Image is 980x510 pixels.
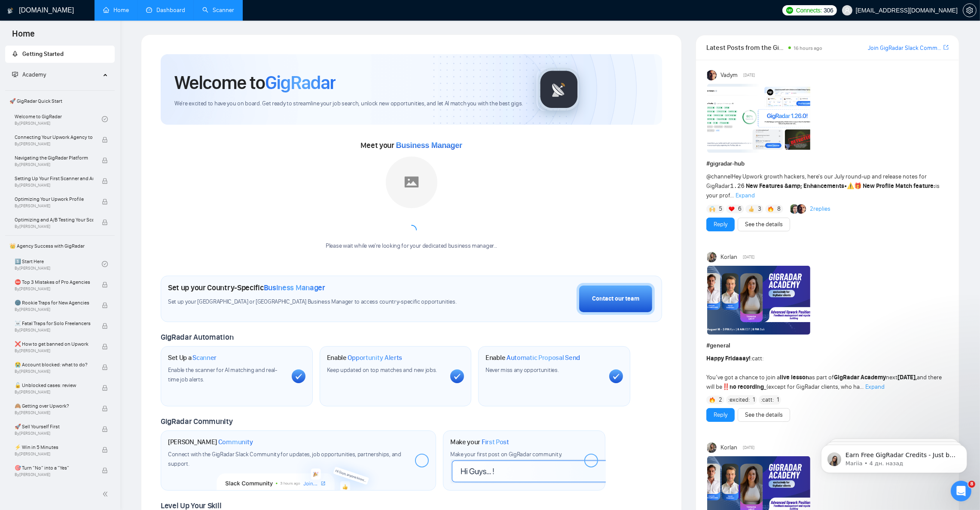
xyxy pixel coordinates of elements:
[15,133,93,141] span: Connecting Your Upwork Agency to GigRadar
[706,173,732,180] span: @channel
[161,417,233,426] span: GigRadar Community
[348,353,402,362] span: Opportunity Alerts
[706,341,949,350] h1: # general
[168,451,401,467] span: Connect with the GigRadar Slack Community for updates, job opportunities, partnerships, and support.
[824,6,833,15] span: 306
[709,397,715,403] img: 🔥
[707,70,717,80] img: Vadym
[743,71,755,79] span: [DATE]
[746,182,844,190] strong: New Features &amp; Enhancements
[174,100,523,108] span: We're excited to have you on board. Get ready to streamline your job search, unlock new opportuni...
[6,92,114,110] span: 🚀 GigRadar Quick Start
[168,283,325,292] h1: Set up your Country-Specific
[15,410,93,415] span: By [PERSON_NAME]
[218,438,253,446] span: Community
[758,205,761,213] span: 3
[745,220,783,229] a: See the details
[743,253,754,261] span: [DATE]
[386,157,437,208] img: placeholder.png
[706,355,942,390] span: :catt: You’ve got a chance to join a as part of next and there will be _(except for GigRadar clie...
[714,410,727,420] a: Reply
[12,71,46,78] span: Academy
[943,44,949,51] span: export
[865,383,885,390] span: Expand
[102,199,108,205] span: lock
[777,396,779,404] span: 1
[102,219,108,225] span: lock
[745,410,783,420] a: See the details
[15,141,93,147] span: By [PERSON_NAME]
[808,427,980,487] iframe: Intercom notifications сообщение
[768,206,774,212] img: 🔥
[847,182,854,190] span: ⚠️
[485,353,580,362] h1: Enable
[719,396,722,404] span: 2
[102,116,108,122] span: check-circle
[719,205,722,213] span: 5
[103,6,129,14] a: homeHome
[738,218,790,231] button: See the details
[796,6,822,15] span: Connects:
[720,252,737,262] span: Korlan
[6,237,114,255] span: 👑 Agency Success with GigRadar
[714,220,727,229] a: Reply
[15,340,93,348] span: ❌ How to get banned on Upwork
[943,43,949,52] a: export
[22,50,64,58] span: Getting Started
[720,71,738,80] span: Vadym
[102,261,108,267] span: check-circle
[102,323,108,329] span: lock
[102,157,108,163] span: lock
[834,374,886,381] strong: GigRadar Academy
[15,369,93,374] span: By [PERSON_NAME]
[15,348,93,353] span: By [PERSON_NAME]
[15,319,93,328] span: ☠️ Fatal Traps for Solo Freelancers
[174,71,336,94] h1: Welcome to
[168,438,253,446] h1: [PERSON_NAME]
[15,298,93,307] span: 🌚 Rookie Traps for New Agencies
[780,374,809,381] strong: live lesson
[102,385,108,391] span: lock
[396,141,462,150] span: Business Manager
[12,51,18,57] span: rocket
[22,71,46,78] span: Academy
[12,71,18,77] span: fund-projection-screen
[968,481,975,488] span: 8
[168,353,217,362] h1: Set Up a
[729,206,735,212] img: ❤️
[102,178,108,184] span: lock
[15,154,93,162] span: Navigating the GigRadar Platform
[786,7,793,14] img: upwork-logo.png
[15,224,93,229] span: By [PERSON_NAME]
[327,366,437,374] span: Keep updated on top matches and new jobs.
[537,68,580,111] img: gigradar-logo.png
[15,328,93,333] span: By [PERSON_NAME]
[15,203,93,209] span: By [PERSON_NAME]
[406,224,417,235] span: loading
[791,204,800,214] img: Alex B
[192,353,217,362] span: Scanner
[15,422,93,431] span: 🚀 Sell Yourself First
[15,443,93,452] span: ⚡ Win in 5 Minutes
[15,278,93,286] span: ⛔ Top 3 Mistakes of Pro Agencies
[707,84,810,153] img: F09AC4U7ATU-image.png
[707,252,717,262] img: Korlan
[15,255,102,273] a: 1️⃣ Start HereBy[PERSON_NAME]
[706,159,949,169] h1: # gigradar-hub
[15,390,93,395] span: By [PERSON_NAME]
[753,396,755,404] span: 1
[863,182,935,190] strong: New Profile Match feature:
[15,195,93,203] span: Optimizing Your Upwork Profile
[15,183,93,188] span: By [PERSON_NAME]
[720,443,737,452] span: Korlan
[748,206,754,212] img: 👍
[592,294,639,304] div: Contact our team
[161,332,233,342] span: GigRadar Automation
[15,402,93,410] span: 🙈 Getting over Upwork?
[15,307,93,312] span: By [PERSON_NAME]
[722,383,730,390] span: ‼️
[15,464,93,472] span: 🎯 Turn “No” into a “Yes”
